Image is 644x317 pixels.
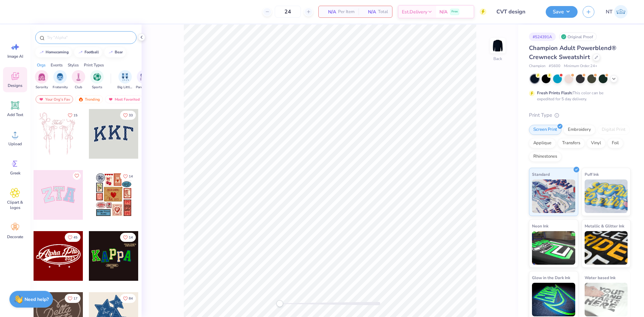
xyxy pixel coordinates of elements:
[136,85,151,90] span: Parent's Weekend
[276,300,283,307] div: Accessibility label
[606,8,612,16] span: NT
[597,125,630,135] div: Digital Print
[73,236,77,239] span: 45
[564,63,597,69] span: Minimum Order: 24 +
[529,33,556,41] div: # 524391A
[78,50,83,54] img: trend_line.gif
[402,8,427,15] span: Est. Delivery
[275,6,301,18] input: – –
[491,5,541,18] input: Untitled Design
[56,73,64,81] img: Fraternity Image
[115,50,123,54] div: bear
[84,62,104,68] div: Print Types
[451,9,458,14] span: Free
[120,172,136,181] button: Like
[607,138,623,148] div: Foil
[75,95,103,103] div: Trending
[546,6,578,18] button: Save
[8,83,22,88] span: Designs
[529,44,616,61] span: Champion Adult Powerblend® Crewneck Sweatshirt
[7,54,23,59] span: Image AI
[90,70,104,90] button: filter button
[537,90,620,102] div: This color can be expedited for 5 day delivery.
[140,73,148,81] img: Parent's Weekend Image
[532,179,575,213] img: Standard
[105,95,143,103] div: Most Favorited
[4,200,26,210] span: Clipart & logos
[36,95,73,103] div: Your Org's Fav
[585,231,628,265] img: Metallic & Glitter Ink
[120,294,136,303] button: Like
[529,152,561,162] div: Rhinestones
[529,63,545,69] span: Champion
[121,73,129,81] img: Big Little Reveal Image
[85,50,99,54] div: football
[72,70,85,90] button: filter button
[53,85,68,90] span: Fraternity
[338,8,355,15] span: Per Item
[10,170,20,176] span: Greek
[532,274,570,281] span: Glow in the Dark Ink
[129,236,133,239] span: 14
[136,70,151,90] div: filter for Parent's Weekend
[74,47,102,57] button: football
[24,296,49,303] strong: Need help?
[53,70,68,90] div: filter for Fraternity
[563,125,595,135] div: Embroidery
[559,33,597,41] div: Original Proof
[532,171,550,178] span: Standard
[129,114,133,117] span: 33
[117,70,133,90] button: filter button
[104,47,126,57] button: bear
[7,234,23,240] span: Decorate
[90,70,104,90] div: filter for Sports
[585,179,628,213] img: Puff Ink
[585,283,628,316] img: Water based Ink
[73,172,81,180] button: Like
[549,63,560,69] span: # S600
[38,73,46,81] img: Sorority Image
[117,85,133,90] span: Big Little Reveal
[39,50,44,54] img: trend_line.gif
[68,62,79,68] div: Styles
[92,85,102,90] span: Sports
[491,39,504,52] img: Back
[587,138,605,148] div: Vinyl
[108,50,113,54] img: trend_line.gif
[39,97,44,102] img: most_fav.gif
[120,233,136,242] button: Like
[75,85,82,90] span: Club
[529,138,556,148] div: Applique
[75,73,82,81] img: Club Image
[493,56,502,62] div: Back
[35,47,72,57] button: homecoming
[65,111,80,120] button: Like
[35,70,48,90] button: filter button
[78,97,84,102] img: trending.gif
[378,8,388,15] span: Total
[46,50,69,54] div: homecoming
[585,171,599,178] span: Puff Ink
[136,70,151,90] button: filter button
[529,125,561,135] div: Screen Print
[93,73,101,81] img: Sports Image
[46,34,132,41] input: Try "Alpha"
[73,114,77,117] span: 15
[439,8,447,15] span: N/A
[129,175,133,178] span: 14
[585,274,615,281] span: Water based Ink
[117,70,133,90] div: filter for Big Little Reveal
[603,5,631,18] a: NT
[323,8,336,15] span: N/A
[120,111,136,120] button: Like
[37,62,46,68] div: Orgs
[53,70,68,90] button: filter button
[51,62,63,68] div: Events
[73,297,77,300] span: 17
[537,90,573,96] strong: Fresh Prints Flash:
[614,5,628,18] img: Nestor Talens
[108,97,113,102] img: most_fav.gif
[363,8,376,15] span: N/A
[72,70,85,90] div: filter for Club
[35,70,48,90] div: filter for Sorority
